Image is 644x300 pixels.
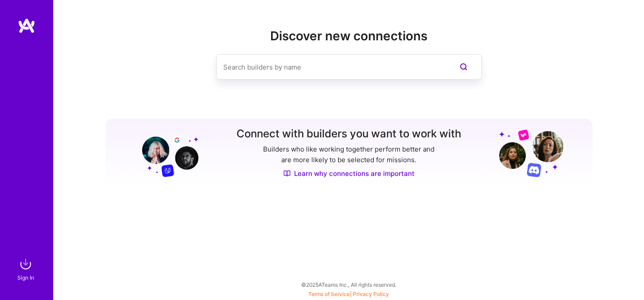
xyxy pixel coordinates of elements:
h2: Discover new connections [105,29,593,43]
img: sign in [17,255,35,273]
h3: Connect with builders you want to work with [237,128,461,140]
i: icon SearchPurple [458,62,469,72]
a: Terms of Service [308,291,350,297]
a: Privacy Policy [353,291,389,297]
input: Search builders by name [223,56,439,78]
img: Grow your network [134,129,198,177]
img: Grow your network [499,129,563,177]
a: Learn why connections are important [283,169,415,178]
img: Discover [283,170,291,177]
div: Sign In [17,273,34,282]
a: sign inSign In [19,255,35,282]
p: Builders who like working together perform better and are more likely to be selected for missions. [261,144,436,165]
div: © 2025 ATeams Inc., All rights reserved. [53,273,644,296]
span: | [308,291,389,297]
img: logo [18,18,35,34]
